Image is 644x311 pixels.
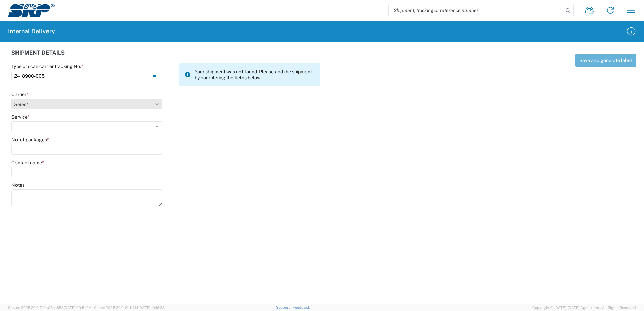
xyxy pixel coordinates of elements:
a: Feedback [293,305,310,309]
input: Shipment, tracking or reference number [389,4,563,17]
label: Type or scan carrier tracking No. [11,63,83,69]
label: Carrier [11,91,28,97]
span: Server: 2025.20.0-710e05ee653 [8,306,91,310]
label: Contact name [11,160,44,166]
span: Your shipment was not found. Please add the shipment by completing the fields below. [195,69,315,81]
span: Client: 2025.20.0-8b113f4 [94,306,165,310]
a: Support [276,305,293,309]
span: Copyright © [DATE]-[DATE] Agistix Inc., All Rights Reserved [532,305,636,311]
label: Notes [11,182,25,188]
div: SHIPMENT DETAILS [11,50,320,63]
label: Service [11,114,30,120]
h2: Internal Delivery [8,27,55,35]
span: [DATE] 09:51:04 [64,306,91,310]
label: No. of packages [11,137,49,143]
span: [DATE] 10:16:38 [138,306,165,310]
img: srp [8,4,55,17]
